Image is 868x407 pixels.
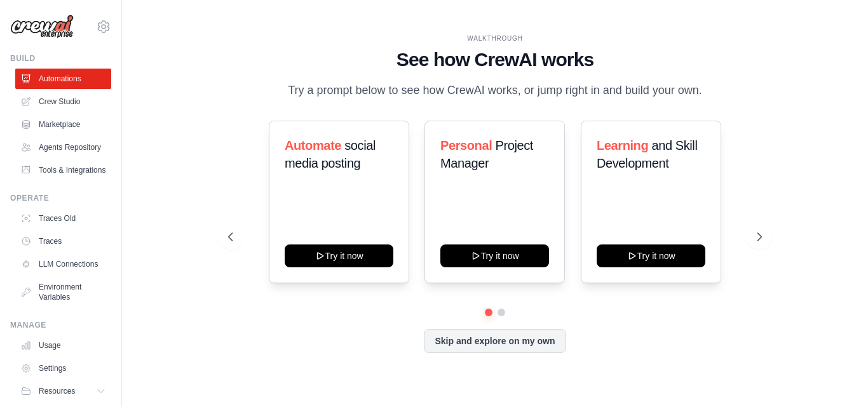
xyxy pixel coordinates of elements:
a: Crew Studio [15,91,111,112]
p: Try a prompt below to see how CrewAI works, or jump right in and build your own. [281,81,709,100]
img: Logo [10,15,74,39]
span: Project Manager [440,138,533,170]
button: Try it now [440,244,549,267]
a: Automations [15,69,111,89]
div: Build [10,53,111,63]
span: Personal [440,138,492,152]
a: LLM Connections [15,254,111,274]
a: Tools & Integrations [15,160,111,180]
button: Resources [15,381,111,401]
a: Environment Variables [15,277,111,307]
a: Usage [15,335,111,356]
button: Try it now [285,244,393,267]
div: Manage [10,320,111,330]
h1: See how CrewAI works [228,48,762,71]
a: Settings [15,358,111,378]
div: Operate [10,193,111,203]
span: Learning [597,138,648,152]
a: Traces [15,231,111,251]
iframe: Chat Widget [804,346,868,407]
span: Resources [39,386,75,396]
a: Agents Repository [15,137,111,157]
div: WALKTHROUGH [228,34,762,43]
button: Try it now [597,244,705,267]
a: Traces Old [15,208,111,229]
span: and Skill Development [597,138,697,170]
button: Skip and explore on my own [424,329,566,353]
span: social media posting [285,138,376,170]
span: Automate [285,138,341,152]
a: Marketplace [15,114,111,135]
